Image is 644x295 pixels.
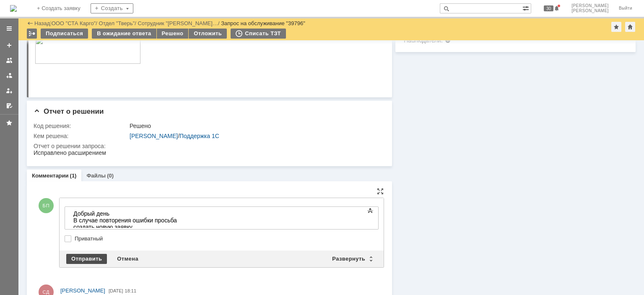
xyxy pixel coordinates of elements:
span: Расширенный поиск [522,4,531,12]
div: Работа с массовостью [27,29,37,39]
span: С уважением, [293,180,333,187]
div: / [138,20,221,26]
a: Сотрудник "[PERSON_NAME]… [138,20,218,26]
a: Поддержка 1С [179,133,219,139]
div: В случае повторения ошибки просьба создать новую заявку [3,10,122,23]
a: Назад [34,20,50,26]
span: stacargo [62,221,86,228]
div: / [130,133,380,139]
span: [DATE] [109,288,123,293]
a: Мои согласования [3,99,16,112]
div: | [50,20,51,26]
span: 30 [544,5,553,11]
a: Заявки на командах [3,54,16,67]
div: / [99,20,138,26]
span: [PERSON_NAME] [60,287,105,294]
div: Создать [91,3,133,13]
a: ООО "СТА Карго" [52,20,96,26]
a: Отдел "Тверь" [99,20,135,26]
div: Добавить в избранное [611,22,621,32]
label: Приватный [75,235,377,242]
span: . [86,221,87,228]
div: На всю страницу [377,188,384,195]
div: (0) [107,172,114,179]
a: [PERSON_NAME] [60,287,105,295]
span: 18:11 [125,288,137,293]
div: Решено [130,123,380,129]
span: [PERSON_NAME] [571,3,609,8]
span: БП [39,198,54,213]
a: Комментарии [32,172,69,179]
span: [PERSON_NAME] [571,8,609,13]
span: Показать панель инструментов [365,206,375,216]
div: Добрый день [3,3,122,10]
a: [PERSON_NAME] [130,133,178,139]
a: Заявки в моей ответственности [3,69,16,82]
span: Отчет о решении [34,107,104,115]
a: Мои заявки [3,84,16,97]
a: Файлы [86,172,106,179]
div: Отчет о решении запроса: [34,143,382,149]
div: / [52,20,99,26]
div: Сделать домашней страницей [625,22,635,32]
div: Код решения: [34,123,128,129]
div: (1) [70,172,77,179]
a: Перейти на домашнюю страницу [10,5,17,12]
span: ru [87,221,93,228]
a: Создать заявку [3,39,16,52]
div: Кем решена: [34,133,128,139]
div: Запрос на обслуживание "39796" [221,20,305,26]
img: logo [10,5,17,12]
